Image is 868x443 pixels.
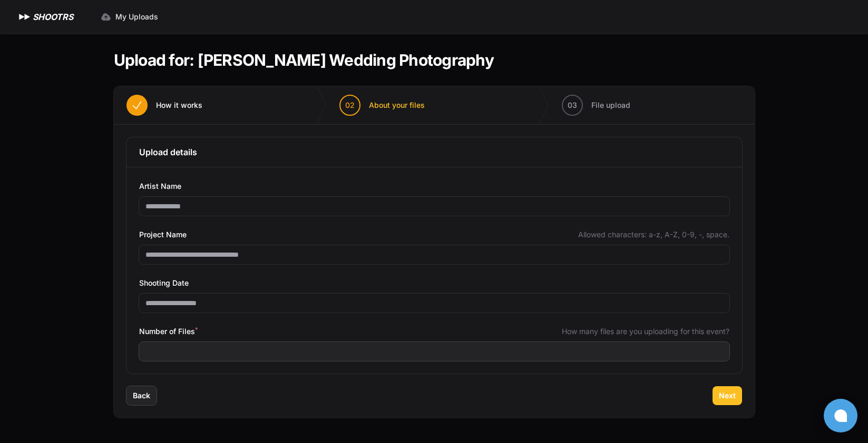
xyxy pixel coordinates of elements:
[139,180,181,193] span: Artist Name
[713,386,742,405] button: Next
[139,146,729,158] h3: Upload details
[369,100,425,110] span: About your files
[139,325,198,338] span: Number of Files
[94,7,164,26] a: My Uploads
[17,11,73,23] a: SHOOTRS SHOOTRS
[33,11,73,23] h1: SHOOTRS
[115,12,158,22] span: My Uploads
[549,86,643,124] button: 03 File upload
[568,100,577,110] span: 03
[114,51,494,69] h1: Upload for: [PERSON_NAME] Wedding Photography
[719,390,736,401] span: Next
[126,386,157,405] button: Back
[17,11,33,23] img: SHOOTRS
[139,228,187,241] span: Project Name
[133,390,150,401] span: Back
[345,100,355,110] span: 02
[327,86,437,124] button: 02 About your files
[114,86,215,124] button: How it works
[562,326,729,337] span: How many files are you uploading for this event?
[591,100,630,110] span: File upload
[156,100,202,110] span: How it works
[824,399,857,432] button: Open chat window
[578,229,729,240] span: Allowed characters: a-z, A-Z, 0-9, -, space.
[139,277,189,289] span: Shooting Date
